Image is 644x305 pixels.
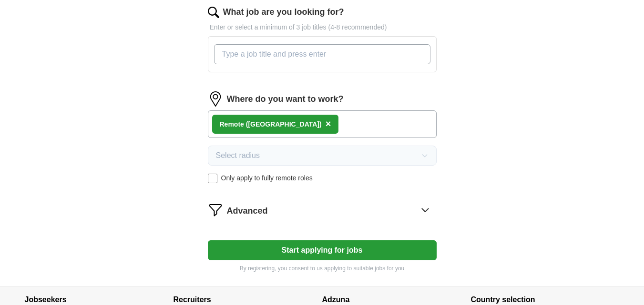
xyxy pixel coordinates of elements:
span: Select radius [216,150,260,161]
img: search.png [208,7,219,18]
span: Advanced [227,205,268,217]
input: Only apply to fully remote roles [208,174,217,183]
input: Type a job title and press enter [214,44,430,64]
p: Enter or select a minimum of 3 job titles (4-8 recommended) [208,22,437,32]
span: Only apply to fully remote roles [221,173,313,183]
label: Where do you want to work? [227,93,344,106]
span: × [326,118,331,129]
button: × [326,117,331,131]
p: By registering, you consent to us applying to suitable jobs for you [208,264,437,273]
label: What job are you looking for? [223,6,344,19]
img: filter [208,202,223,217]
button: Start applying for jobs [208,240,437,260]
button: Select radius [208,146,437,166]
div: Remote ([GEOGRAPHIC_DATA]) [220,119,322,129]
img: location.png [208,91,223,107]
